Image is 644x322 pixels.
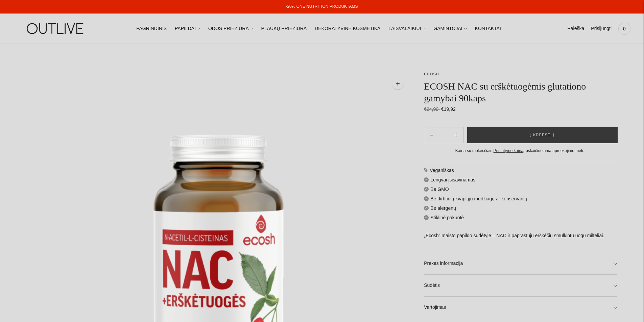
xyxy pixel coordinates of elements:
a: KONTAKTAI [475,21,501,36]
a: DEKORATYVINĖ KOSMETIKA [315,21,380,36]
button: Subtract product quantity [449,127,463,143]
a: -20% ONE NUTRITION PRODUKTAMS [286,4,358,9]
a: Pristatymo kaina [494,148,524,153]
a: Vartojimas [424,297,617,318]
h1: ECOSH NAC su erškėtuogėmis glutationo gamybai 90kaps [424,80,617,104]
a: 0 [618,21,630,36]
img: OUTLIVE [14,17,98,40]
a: ODOS PRIEŽIŪRA [208,21,253,36]
p: „Ecosh“ maisto papildo sudėtyje – NAC ir paprastųjų erškėčių smulkintų uogų milteliai. [424,232,617,248]
s: €24,90 [424,106,440,112]
span: €19,92 [441,106,456,112]
input: Product quantity [438,130,449,140]
a: PLAUKŲ PRIEŽIŪRA [261,21,307,36]
button: Add product quantity [424,127,438,143]
a: PAPILDAI [175,21,200,36]
a: ECOSH [424,72,439,76]
a: Sudėtis [424,275,617,296]
a: LAISVALAIKIUI [388,21,425,36]
a: PAGRINDINIS [136,21,167,36]
a: Prekės informacija [424,253,617,274]
span: Į krepšelį [530,132,554,139]
div: Kaina su mokesčiais. apskaičiuojama apmokėjimo metu. [424,147,617,154]
div: Veganiškas Lengvai įsisavinamas Be GMO Be dirbtinių kvapiųjų medžiagų ar konservantų Be alergenų ... [424,161,617,318]
button: Į krepšelį [467,127,618,143]
a: GAMINTOJAI [433,21,467,36]
a: Paieška [567,21,584,36]
a: Prisijungti [591,21,612,36]
span: 0 [620,24,629,33]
